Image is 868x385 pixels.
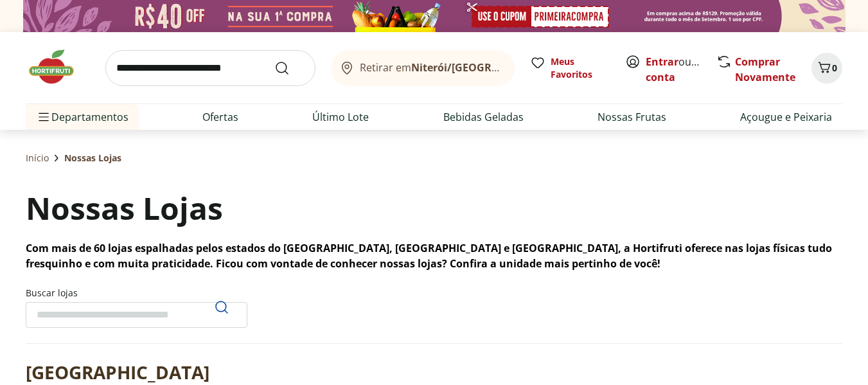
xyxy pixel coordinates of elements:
[26,359,209,385] h2: [GEOGRAPHIC_DATA]
[832,62,837,74] span: 0
[598,109,666,125] a: Nossas Frutas
[274,60,305,76] button: Submit Search
[26,152,49,165] a: Início
[646,55,678,69] a: Entrar
[735,55,795,84] a: Comprar Novamente
[26,186,223,230] h1: Nossas Lojas
[26,240,842,271] p: Com mais de 60 lojas espalhadas pelos estados do [GEOGRAPHIC_DATA], [GEOGRAPHIC_DATA] e [GEOGRAPH...
[411,60,558,75] b: Niterói/[GEOGRAPHIC_DATA]
[443,109,524,125] a: Bebidas Geladas
[202,109,238,125] a: Ofertas
[26,287,247,328] label: Buscar lojas
[530,55,610,81] a: Meus Favoritos
[740,109,832,125] a: Açougue e Peixaria
[551,55,610,81] span: Meus Favoritos
[312,109,369,125] a: Último Lote
[811,53,842,84] button: Carrinho
[64,152,121,165] span: Nossas Lojas
[105,50,315,86] input: search
[26,48,90,86] img: Hortifruti
[36,102,128,132] span: Departamentos
[360,62,502,73] span: Retirar em
[646,54,703,85] span: ou
[36,102,51,132] button: Menu
[331,50,515,86] button: Retirar emNiterói/[GEOGRAPHIC_DATA]
[26,302,247,328] input: Buscar lojasPesquisar
[646,55,716,84] a: Criar conta
[206,292,237,323] button: Pesquisar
